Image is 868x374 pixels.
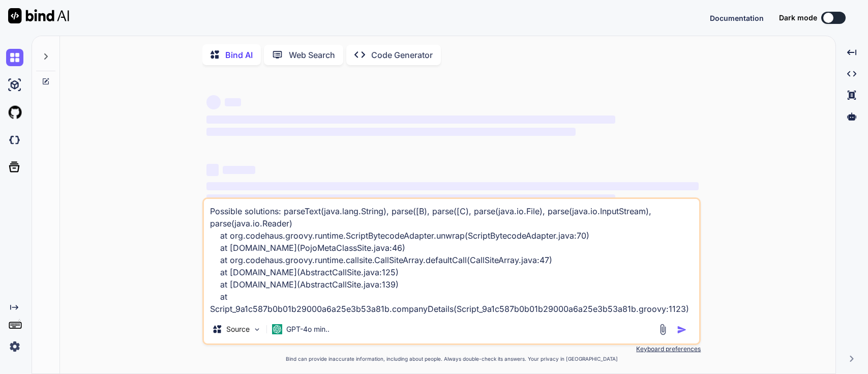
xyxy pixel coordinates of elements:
[779,13,817,23] span: Dark mode
[206,95,221,109] span: ‌
[8,8,69,23] img: Bind AI
[657,324,669,335] img: attachment
[206,182,699,190] span: ‌
[202,345,701,353] p: Keyboard preferences
[204,199,699,315] textarea: Possible solutions: parseText(java.lang.String), parse([B), parse([C), parse(java.io.File), parse...
[710,13,764,23] button: Documentation
[710,14,764,22] span: Documentation
[223,166,255,174] span: ‌
[286,324,330,334] p: GPT-4o min..
[272,324,282,334] img: GPT-4o mini
[6,49,23,66] img: chat
[6,104,23,121] img: githubLight
[226,324,250,334] p: Source
[6,131,23,149] img: darkCloudIdeIcon
[6,338,23,355] img: settings
[206,116,615,124] span: ‌
[202,355,701,363] p: Bind can provide inaccurate information, including about people. Always double-check its answers....
[289,49,335,61] p: Web Search
[225,98,241,106] span: ‌
[253,325,261,334] img: Pick Models
[206,164,219,176] span: ‌
[225,49,253,61] p: Bind AI
[6,76,23,94] img: ai-studio
[206,194,615,203] span: ‌
[677,325,687,335] img: icon
[206,128,576,136] span: ‌
[371,49,433,61] p: Code Generator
